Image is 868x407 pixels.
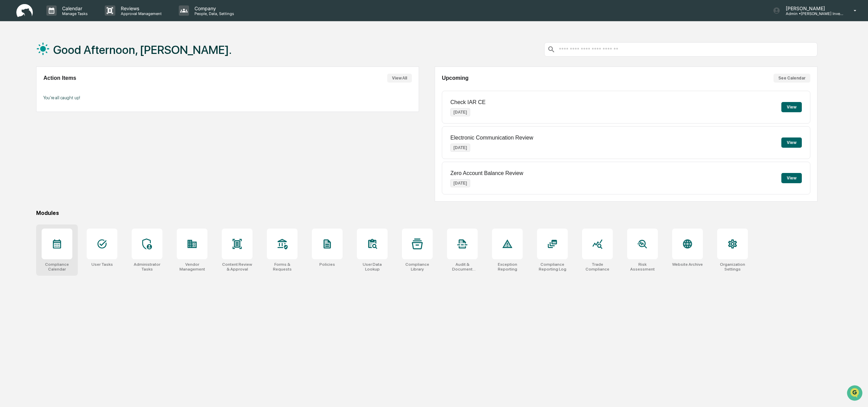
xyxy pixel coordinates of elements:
p: [DATE] [450,179,470,187]
button: View [781,137,802,148]
p: Approval Management [115,11,165,16]
p: People, Data, Settings [189,11,237,16]
div: User Data Lookup [357,262,388,272]
img: 1746055101610-c473b297-6a78-478c-a979-82029cc54cd1 [7,52,19,64]
span: Attestations [56,86,85,93]
div: User Tasks [91,262,113,267]
div: Audit & Document Logs [447,262,478,272]
div: We're available if you need us! [23,59,86,64]
a: Powered byPylon [48,115,83,121]
p: Manage Tasks [57,11,91,16]
div: Compliance Reporting Log [537,262,568,272]
a: 🗄️Attestations [47,83,87,96]
iframe: Open customer support [846,384,865,403]
div: Website Archive [672,262,703,267]
button: View All [387,74,412,83]
button: View [781,173,802,183]
div: Compliance Library [402,262,433,272]
h2: Action Items [43,75,76,81]
p: [DATE] [450,108,470,116]
p: Electronic Communication Review [450,135,533,141]
p: You're all caught up! [43,95,412,100]
div: Forms & Requests [267,262,298,272]
span: Data Lookup [14,99,43,106]
a: 🖐️Preclearance [4,83,47,96]
div: Content Review & Approval [222,262,252,272]
p: Zero Account Balance Review [450,170,523,176]
div: Compliance Calendar [42,262,72,272]
div: Trade Compliance [582,262,613,272]
p: Calendar [57,5,91,11]
p: Reviews [115,5,165,11]
span: Pylon [68,116,83,121]
p: Admin • [PERSON_NAME] Investment Advisory [780,11,844,16]
img: logo [16,4,33,17]
div: 🔎 [7,100,12,105]
p: Company [189,5,237,11]
p: [PERSON_NAME] [780,5,844,11]
h1: Good Afternoon, [PERSON_NAME]. [53,43,232,57]
div: 🖐️ [7,87,12,92]
div: Risk Assessment [627,262,658,272]
h2: Upcoming [442,75,468,81]
button: View [781,102,802,112]
div: Start new chat [23,52,112,59]
a: 🔎Data Lookup [4,96,46,108]
p: How can we help? [7,14,124,25]
div: Administrator Tasks [132,262,162,272]
span: Preclearance [14,86,44,93]
button: See Calendar [773,74,810,83]
button: Start new chat [116,54,124,62]
div: Exception Reporting [492,262,523,272]
div: 🗄️ [49,87,55,92]
p: Check IAR CE [450,99,486,105]
p: [DATE] [450,144,470,152]
div: Policies [319,262,335,267]
div: Organization Settings [717,262,748,272]
div: Modules [36,210,818,216]
div: Vendor Management [177,262,207,272]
